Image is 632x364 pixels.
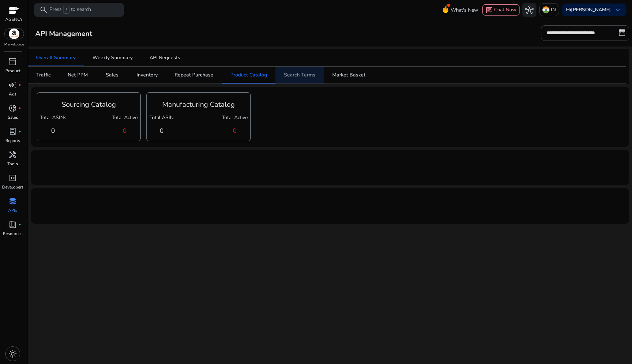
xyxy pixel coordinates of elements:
h3: Sourcing Catalog [62,100,116,109]
span: fiber_manual_record [18,223,21,226]
p: Hi [566,7,611,12]
b: [PERSON_NAME] [571,6,611,13]
span: database [8,197,17,205]
div: Traffic [36,73,51,78]
span: What's New [451,4,478,16]
h4: 0 [160,126,164,136]
img: amazon.svg [5,29,24,39]
span: keyboard_arrow_down [614,6,622,14]
div: Repeat Purchase [175,73,213,78]
p: Developers [2,184,24,190]
div: Weekly Summary [92,55,133,60]
p: IN [551,4,556,16]
div: Search Terms [284,73,315,78]
p: Reports [5,137,20,144]
button: chatChat Now [482,4,519,16]
span: fiber_manual_record [18,84,21,86]
p: Total Active [222,114,248,121]
p: Total ASINs [40,114,66,121]
span: handyman [8,150,17,159]
p: APIs [8,207,17,214]
span: campaign [8,81,17,89]
span: code_blocks [8,174,17,182]
span: donut_small [8,104,17,112]
p: Total Active [112,114,138,121]
p: Total ASIN [150,114,174,121]
span: / [63,6,69,14]
p: Ads [9,91,17,97]
p: AGENCY [5,16,23,23]
div: Market Basket [332,73,365,78]
p: Sales [8,114,18,121]
span: light_mode [8,350,17,358]
h3: API Management [31,30,97,38]
span: Chat Now [494,6,516,13]
span: fiber_manual_record [18,107,21,110]
p: Resources [3,230,23,237]
span: inventory_2 [8,57,17,66]
div: Net PPM [68,73,88,78]
span: chat [486,7,493,14]
h4: 0 [51,126,55,136]
div: Product Catalog [230,73,267,78]
div: Sales [106,73,119,78]
button: hub [522,3,536,17]
div: Overall Summary [36,55,75,60]
h4: 0 [233,126,237,136]
span: search [39,6,48,14]
p: Product [5,68,20,74]
p: Marketplace [4,42,24,47]
span: fiber_manual_record [18,130,21,133]
img: in.svg [542,6,549,13]
div: Inventory [136,73,158,78]
span: lab_profile [8,127,17,136]
span: book_4 [8,220,17,229]
p: Press to search [49,6,91,14]
h4: 0 [123,126,127,136]
h3: Manufacturing Catalog [162,100,235,109]
div: API Requests [150,55,180,60]
p: Tools [7,161,18,167]
span: hub [525,6,534,14]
